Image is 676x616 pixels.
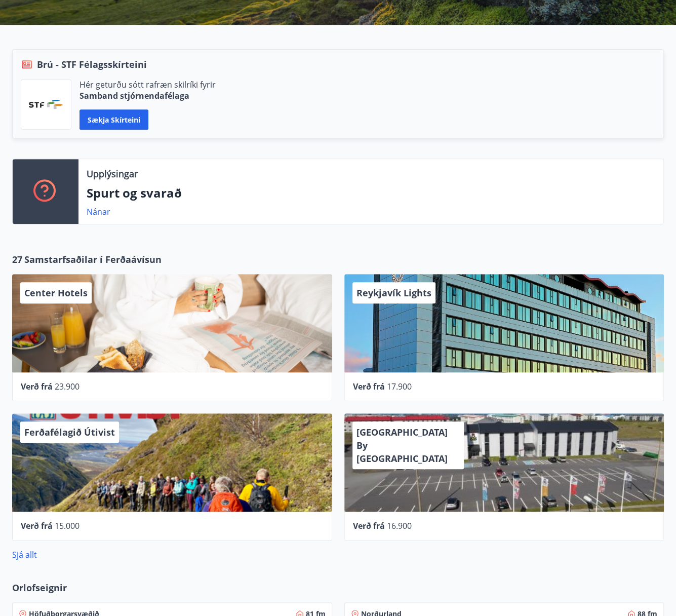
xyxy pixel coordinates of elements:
[21,381,53,392] span: Verð frá
[55,520,79,531] span: 15.000
[24,253,162,266] span: Samstarfsaðilar í Ferðaávísun
[79,90,216,101] p: Samband stjórnendafélaga
[29,100,63,109] img: vjCaq2fThgY3EUYqSgpjEiBg6WP39ov69hlhuPVN.png
[387,381,412,392] span: 17.900
[24,426,115,438] span: Ferðafélagið Útivist
[12,581,67,594] span: Orlofseignir
[12,253,22,266] span: 27
[87,206,110,217] a: Nánar
[387,520,412,531] span: 16.900
[37,58,147,71] span: Brú - STF Félagsskírteini
[79,109,148,130] button: Sækja skírteini
[353,520,385,531] span: Verð frá
[356,426,448,465] span: [GEOGRAPHIC_DATA] By [GEOGRAPHIC_DATA]
[79,79,216,90] p: Hér geturðu sótt rafræn skilríki fyrir
[24,287,88,299] span: Center Hotels
[21,520,53,531] span: Verð frá
[87,184,655,202] p: Spurt og svarað
[12,549,37,560] a: Sjá allt
[356,287,431,299] span: Reykjavík Lights
[87,167,138,180] p: Upplýsingar
[55,381,79,392] span: 23.900
[353,381,385,392] span: Verð frá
